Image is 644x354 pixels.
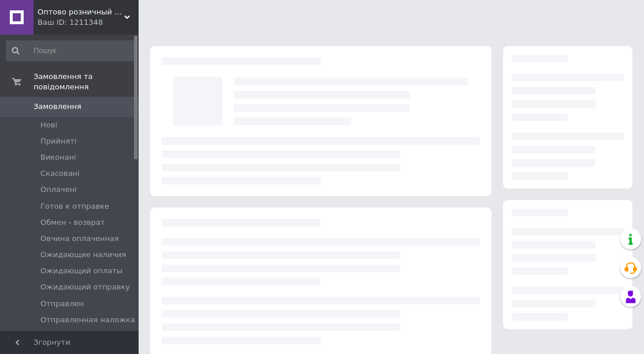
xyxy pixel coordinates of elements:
span: Скасовані [40,168,80,179]
span: Обмен - возврат [40,217,105,228]
span: Замовлення [33,101,81,112]
span: Ожидающие наличия [40,250,126,260]
input: Пошук [6,40,136,61]
span: Отправлен [40,299,84,309]
span: Овчина оплаченная [40,234,119,244]
span: Отправленная наложка [40,315,135,325]
span: Ожидающий оплаты [40,266,122,276]
span: Замовлення та повідомлення [33,71,139,92]
span: Прийняті [40,136,76,146]
span: Виконані [40,152,76,163]
span: Нові [40,120,57,130]
span: Оптово розничный интернет-магазин чулочно-носочных изделий Happysocks & Slippers [38,7,124,17]
span: Оплачені [40,184,77,195]
span: Готов к отправке [40,201,109,212]
span: Ожидающий отправку [40,282,130,292]
div: Ваш ID: 1211348 [38,17,139,28]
